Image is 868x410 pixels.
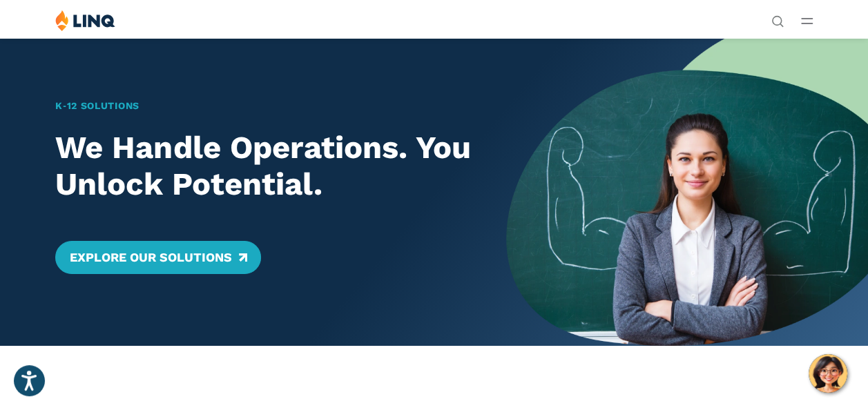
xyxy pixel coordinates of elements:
[809,354,847,393] button: Hello, have a question? Let’s chat.
[55,130,470,202] h2: We Handle Operations. You Unlock Potential.
[771,10,784,26] nav: Utility Navigation
[55,99,470,113] h1: K‑12 Solutions
[506,38,868,346] img: Home Banner
[55,10,115,31] img: LINQ | K‑12 Software
[55,241,260,274] a: Explore Our Solutions
[771,14,784,26] button: Open Search Bar
[801,13,813,28] button: Open Main Menu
